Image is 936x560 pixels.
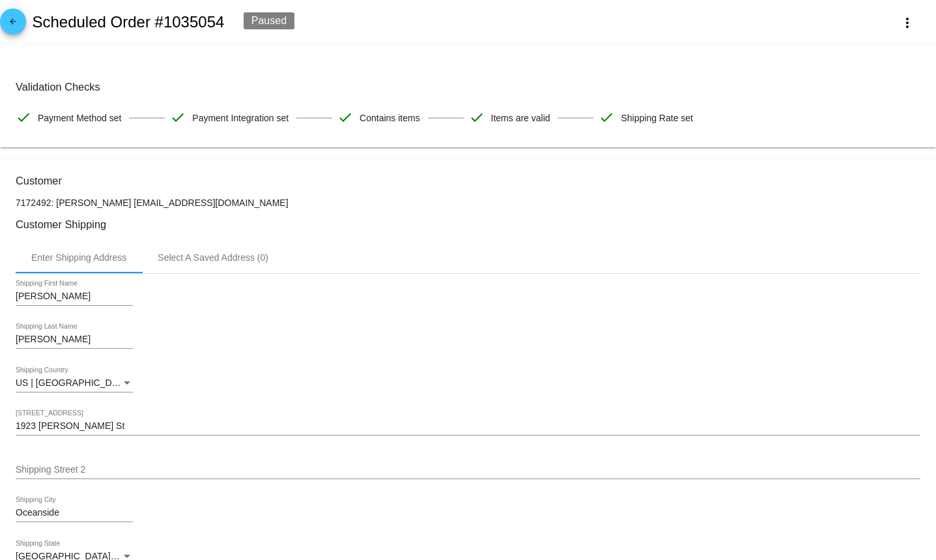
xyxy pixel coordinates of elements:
[16,198,920,208] p: 7172492: [PERSON_NAME] [EMAIL_ADDRESS][DOMAIN_NAME]
[158,252,268,263] div: Select A Saved Address (0)
[16,291,133,302] input: Shipping First Name
[170,110,186,125] mat-icon: check
[5,17,21,33] mat-icon: arrow_back
[337,110,353,125] mat-icon: check
[16,110,31,125] mat-icon: check
[31,252,126,263] div: Enter Shipping Address
[16,175,920,187] h3: Customer
[360,104,420,132] span: Contains items
[900,15,915,31] mat-icon: more_vert
[16,377,131,388] span: US | [GEOGRAPHIC_DATA]
[16,378,133,389] mat-select: Shipping Country
[38,104,121,132] span: Payment Method set
[16,334,133,345] input: Shipping Last Name
[32,13,224,31] h2: Scheduled Order #1035054
[192,104,289,132] span: Payment Integration set
[491,104,550,132] span: Items are valid
[16,508,133,518] input: Shipping City
[599,110,614,125] mat-icon: check
[16,81,920,93] h3: Validation Checks
[16,465,920,475] input: Shipping Street 2
[469,110,485,125] mat-icon: check
[621,104,693,132] span: Shipping Rate set
[16,421,920,432] input: Shipping Street 1
[16,218,920,231] h3: Customer Shipping
[244,12,294,29] div: Paused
